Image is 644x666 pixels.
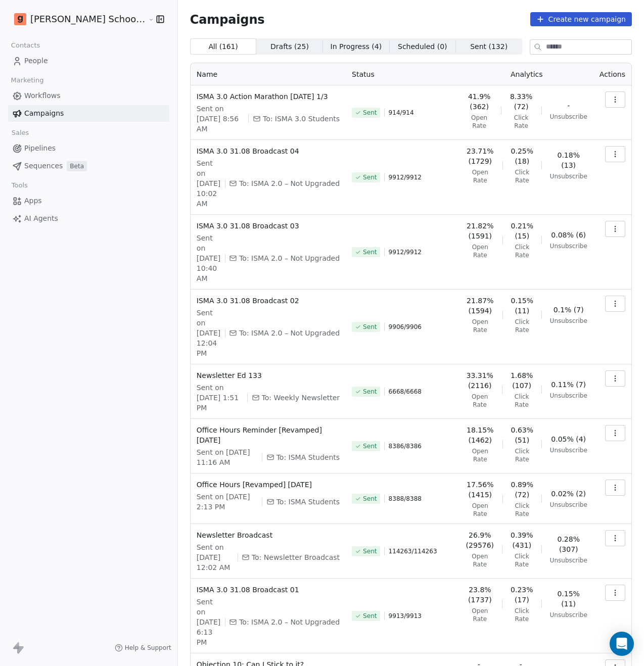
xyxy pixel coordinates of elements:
[8,193,169,209] a: Apps
[197,447,258,467] span: Sent on [DATE] 11:16 AM
[363,323,377,331] span: Sent
[197,597,221,647] span: Sent on [DATE] 6:13 PM
[550,589,587,609] span: 0.15% (11)
[262,393,340,403] span: To: Weekly Newsletter
[24,161,63,171] span: Sequences
[191,63,346,85] th: Name
[550,446,587,454] span: Unsubscribe
[550,392,587,400] span: Unsubscribe
[551,230,586,240] span: 0.08% (6)
[197,585,340,595] span: ISMA 3.0 31.08 Broadcast 01
[511,221,533,241] span: 0.21% (15)
[197,425,340,445] span: Office Hours Reminder [Revamped] [DATE]
[511,168,533,184] span: Click Rate
[389,323,422,331] span: 9906 / 9906
[511,447,533,463] span: Click Rate
[277,452,340,462] span: To: ISMA Students
[466,370,494,391] span: 33.31% (2116)
[363,173,377,181] span: Sent
[466,607,494,623] span: Open Rate
[466,114,493,130] span: Open Rate
[67,161,87,171] span: Beta
[8,158,169,174] a: SequencesBeta
[466,480,494,500] span: 17.56% (1415)
[7,38,44,53] span: Contacts
[511,318,533,334] span: Click Rate
[466,168,494,184] span: Open Rate
[197,158,221,209] span: Sent on [DATE] 10:02 AM
[239,178,340,188] span: To: ISMA 2.0 – Not Upgraded
[197,530,340,540] span: Newsletter Broadcast
[8,87,169,104] a: Workflows
[550,150,587,170] span: 0.18% (13)
[511,585,533,605] span: 0.23% (17)
[389,388,422,396] span: 6668 / 6668
[554,305,584,315] span: 0.1% (7)
[389,612,422,620] span: 9913 / 9913
[24,143,56,154] span: Pipelines
[550,611,587,619] span: Unsubscribe
[263,114,340,124] span: To: ISMA 3.0 Students
[270,41,309,52] span: Drafts ( 25 )
[466,146,494,166] span: 23.71% (1729)
[389,495,422,503] span: 8388 / 8388
[567,101,570,111] span: -
[511,480,533,500] span: 0.89% (72)
[509,114,533,130] span: Click Rate
[511,425,533,445] span: 0.63% (51)
[24,213,58,224] span: AI Agents
[239,328,340,338] span: To: ISMA 2.0 – Not Upgraded
[363,388,377,396] span: Sent
[466,425,494,445] span: 18.15% (1462)
[239,253,340,263] span: To: ISMA 2.0 – Not Upgraded
[510,370,533,391] span: 1.68% (107)
[7,125,33,140] span: Sales
[466,530,494,550] span: 26.9% (29576)
[550,317,587,325] span: Unsubscribe
[8,53,169,69] a: People
[197,146,340,156] span: ISMA 3.0 31.08 Broadcast 04
[197,480,340,490] span: Office Hours [Revamped] [DATE]
[551,379,586,390] span: 0.11% (7)
[466,296,494,316] span: 21.87% (1594)
[14,13,26,25] img: Goela%20School%20Logos%20(4).png
[511,552,533,568] span: Click Rate
[550,113,587,121] span: Unsubscribe
[8,210,169,227] a: AI Agents
[509,91,533,112] span: 8.33% (72)
[363,248,377,256] span: Sent
[466,318,494,334] span: Open Rate
[30,13,146,26] span: [PERSON_NAME] School of Finance LLP
[610,632,634,656] div: Open Intercom Messenger
[550,172,587,180] span: Unsubscribe
[470,41,508,52] span: Sent ( 132 )
[389,109,414,117] span: 914 / 914
[460,63,593,85] th: Analytics
[530,12,632,26] button: Create new campaign
[466,585,494,605] span: 23.8% (1737)
[24,196,42,206] span: Apps
[550,501,587,509] span: Unsubscribe
[551,489,586,499] span: 0.02% (2)
[7,178,32,193] span: Tools
[363,612,377,620] span: Sent
[511,243,533,259] span: Click Rate
[8,105,169,122] a: Campaigns
[511,146,533,166] span: 0.25% (18)
[363,109,377,117] span: Sent
[363,547,377,555] span: Sent
[197,296,340,306] span: ISMA 3.0 31.08 Broadcast 02
[24,108,64,119] span: Campaigns
[197,308,221,358] span: Sent on [DATE] 12:04 PM
[197,492,258,512] span: Sent on [DATE] 2:13 PM
[239,617,340,627] span: To: ISMA 2.0 – Not Upgraded
[511,296,533,316] span: 0.15% (11)
[466,243,494,259] span: Open Rate
[466,393,494,409] span: Open Rate
[389,442,422,450] span: 8386 / 8386
[24,56,48,66] span: People
[197,221,340,231] span: ISMA 3.0 31.08 Broadcast 03
[466,552,494,568] span: Open Rate
[363,495,377,503] span: Sent
[389,547,437,555] span: 114263 / 114263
